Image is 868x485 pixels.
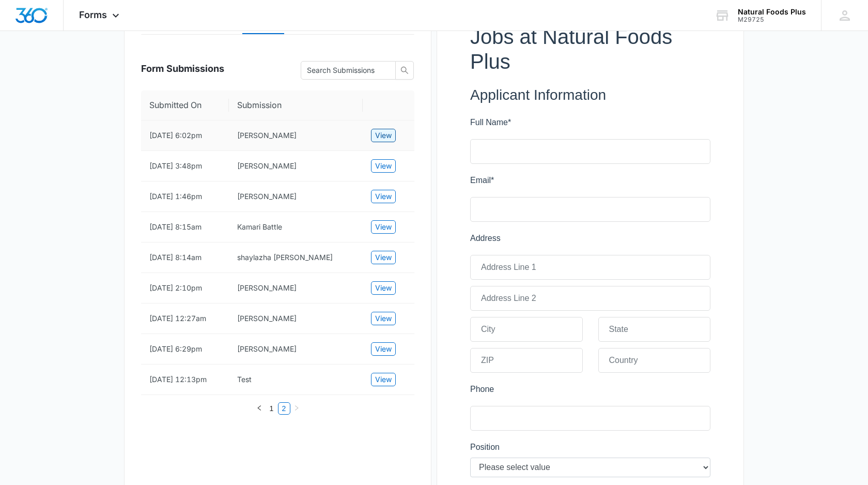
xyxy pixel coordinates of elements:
td: [DATE] 12:13pm [141,365,229,395]
td: [DATE] 8:15am [141,212,229,242]
span: View [375,374,392,385]
button: View [371,342,396,356]
button: View [371,190,396,203]
button: search [395,61,414,80]
li: Next Page [290,402,303,415]
span: View [375,252,392,263]
span: Submitted On [149,99,213,112]
button: View [371,129,396,142]
span: View [375,191,392,202]
td: [DATE] 6:29pm [141,334,229,365]
td: SHAMENE' JACKSON [229,334,363,365]
button: View [371,220,396,234]
td: Bryan Ross [229,120,363,151]
span: left [256,405,262,411]
td: [DATE] 8:14am [141,242,229,273]
span: search [396,66,413,74]
span: View [375,160,392,172]
a: 2 [278,403,290,414]
td: [DATE] 6:02pm [141,120,229,151]
td: [DATE] 12:27am [141,304,229,334]
button: View [371,312,396,325]
span: View [375,282,392,294]
td: [DATE] 1:46pm [141,181,229,212]
input: Country [128,324,241,348]
td: [DATE] 3:48pm [141,151,229,181]
button: View [371,159,396,173]
td: bryce tracy [229,151,363,181]
td: Kamari Battle [229,212,363,242]
span: View [375,221,392,233]
span: View [375,130,392,141]
div: account name [738,8,806,16]
span: Forms [79,9,107,20]
span: right [293,405,300,411]
td: [DATE] 2:10pm [141,273,229,304]
button: View [371,373,396,386]
li: 2 [278,402,290,415]
span: View [375,313,392,324]
li: 1 [266,402,278,415]
button: right [290,402,303,415]
a: 1 [266,403,277,414]
input: Search Submissions [307,65,381,76]
th: Submitted On [141,90,229,120]
div: account id [738,16,806,23]
td: Test [229,365,363,395]
button: View [371,251,396,264]
button: View [371,281,396,295]
th: Submission [229,90,363,120]
td: Jodius Winston [229,273,363,304]
td: shaylazha schmalstig [229,242,363,273]
span: View [375,343,392,355]
span: Form Submissions [141,62,224,75]
button: left [253,402,266,415]
input: State [128,293,241,317]
td: Tavion T. Adams-West [229,304,363,334]
li: Previous Page [253,402,266,415]
td: Morgan Muhammad [229,181,363,212]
